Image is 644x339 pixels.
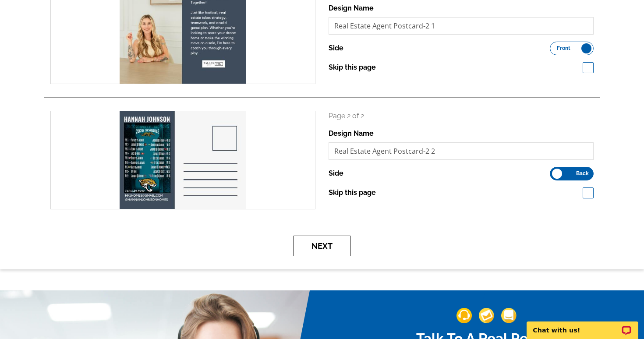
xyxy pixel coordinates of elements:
label: Skip this page [329,62,376,73]
iframe: LiveChat chat widget [521,311,644,339]
label: Skip this page [329,187,376,198]
img: support-img-2.png [479,308,494,323]
span: Front [557,46,570,50]
input: File Name [329,17,594,35]
span: Back [576,171,589,176]
label: Side [329,43,343,53]
button: Next [294,236,350,256]
img: support-img-1.png [456,308,472,323]
input: File Name [329,142,594,160]
label: Design Name [329,128,374,139]
label: Design Name [329,3,374,14]
img: support-img-3_1.png [501,308,517,323]
p: Page 2 of 2 [329,111,594,121]
label: Side [329,168,343,179]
